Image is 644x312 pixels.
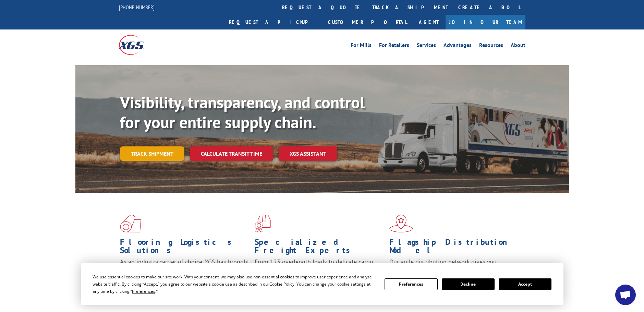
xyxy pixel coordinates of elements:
div: Open chat [615,285,636,305]
h1: Specialized Freight Experts [255,238,384,258]
span: Preferences [132,288,155,294]
a: Track shipment [120,146,184,161]
a: [PHONE_NUMBER] [119,4,155,11]
a: Advantages [443,43,472,50]
p: From 123 overlength loads to delicate cargo, our experienced staff knows the best way to move you... [255,258,384,288]
img: xgs-icon-focused-on-flooring-red [255,215,271,232]
a: For Retailers [379,43,409,50]
h1: Flagship Distribution Model [389,238,519,258]
a: Services [417,43,436,50]
button: Preferences [385,278,437,290]
span: Cookie Policy [269,281,294,287]
a: About [511,43,525,50]
a: Calculate transit time [190,146,273,161]
a: Resources [479,43,503,50]
img: xgs-icon-total-supply-chain-intelligence-red [120,215,141,232]
a: XGS ASSISTANT [279,146,337,161]
button: Accept [499,278,551,290]
a: Customer Portal [323,15,412,29]
img: xgs-icon-flagship-distribution-model-red [389,215,413,232]
span: As an industry carrier of choice, XGS has brought innovation and dedication to flooring logistics... [120,258,249,282]
div: Cookie Consent Prompt [81,263,563,305]
b: Visibility, transparency, and control for your entire supply chain. [120,92,365,133]
a: For Mills [351,43,372,50]
a: Join Our Team [446,15,525,29]
button: Decline [442,278,495,290]
h1: Flooring Logistics Solutions [120,238,250,258]
a: Agent [412,15,446,29]
a: Request a pickup [224,15,323,29]
span: Our agile distribution network gives you nationwide inventory management on demand. [389,258,515,274]
div: We use essential cookies to make our site work. With your consent, we may also use non-essential ... [93,273,376,295]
